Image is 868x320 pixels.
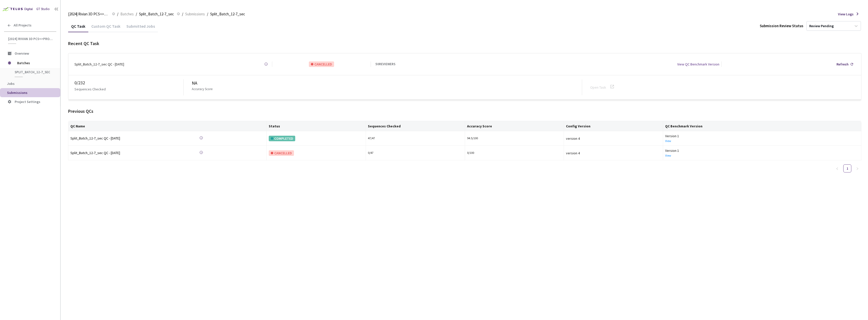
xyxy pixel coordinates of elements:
[139,11,174,17] span: Split_Batch_12-7_sec
[74,86,106,92] p: Sequences Checked
[375,62,395,67] div: 50 REVIEWERS
[185,11,205,17] span: Submissions
[88,24,123,32] div: Custom QC Task
[590,85,606,90] a: Open Task
[267,121,366,131] th: Status
[833,164,841,172] li: Previous Page
[70,135,141,141] a: Split_Batch_12-7_sec QC - [DATE]
[665,148,859,153] div: Version 1
[119,11,135,17] a: Batches
[467,136,562,141] div: 94.5/100
[123,24,158,32] div: Submitted Jobs
[809,24,834,28] div: Review Pending
[366,121,465,131] th: Sequences Checked
[207,11,208,17] li: /
[15,99,40,104] span: Project Settings
[17,58,52,68] span: Batches
[843,164,851,172] li: 1
[269,136,295,141] div: COMPLETED
[68,11,109,17] span: [2024] Rivian 3D PCS<>Production
[853,164,861,172] button: right
[663,121,861,131] th: QC Benchmark Version
[136,11,137,17] li: /
[368,151,463,155] div: 0 / 47
[856,167,859,170] span: right
[68,24,88,32] div: QC Task
[68,108,861,115] div: Previous QCs
[192,80,582,87] div: NA
[15,70,52,74] span: Split_Batch_12-7_sec
[74,79,183,86] div: 0 / 232
[36,7,50,12] div: GT Studio
[309,61,334,67] div: CANCELLED
[7,81,15,86] span: Jobs
[8,37,53,41] span: [2024] Rivian 3D PCS<>Production
[368,136,463,141] div: 47 / 47
[68,121,267,131] th: QC Name
[269,150,294,156] div: CANCELLED
[665,154,671,157] a: View
[566,136,661,141] div: version 4
[70,150,141,156] div: Split_Batch_12-7_sec QC - [DATE]
[184,11,206,17] a: Submissions
[74,61,124,67] div: Split_Batch_12-7_sec QC - [DATE]
[833,164,841,172] button: left
[760,23,803,29] div: Submission Review Status
[117,11,118,17] li: /
[566,150,661,156] div: version 4
[68,40,861,47] div: Recent QC Task
[120,11,134,17] span: Batches
[838,11,854,17] span: View Logs
[836,61,849,67] div: Refresh
[853,164,861,172] li: Next Page
[836,167,839,170] span: left
[15,51,29,56] span: Overview
[192,87,212,92] p: Accuracy Score
[182,11,183,17] li: /
[7,90,28,95] span: Submissions
[677,61,719,67] div: View QC Benchmark Version
[465,121,564,131] th: Accuracy Score
[564,121,663,131] th: Config Version
[665,133,859,139] div: Version 1
[210,11,245,17] span: Split_Batch_12-7_sec
[844,165,851,172] a: 1
[467,151,562,155] div: 0/100
[14,23,32,27] span: All Projects
[665,139,671,143] a: View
